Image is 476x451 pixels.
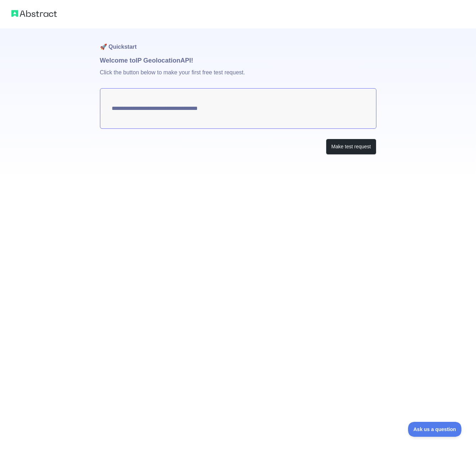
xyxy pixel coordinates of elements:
h1: Welcome to IP Geolocation API! [100,55,376,65]
p: Click the button below to make your first free test request. [100,65,376,88]
h1: 🚀 Quickstart [100,28,376,55]
iframe: Toggle Customer Support [408,422,462,437]
button: Make test request [326,139,376,155]
img: Abstract logo [11,9,57,18]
